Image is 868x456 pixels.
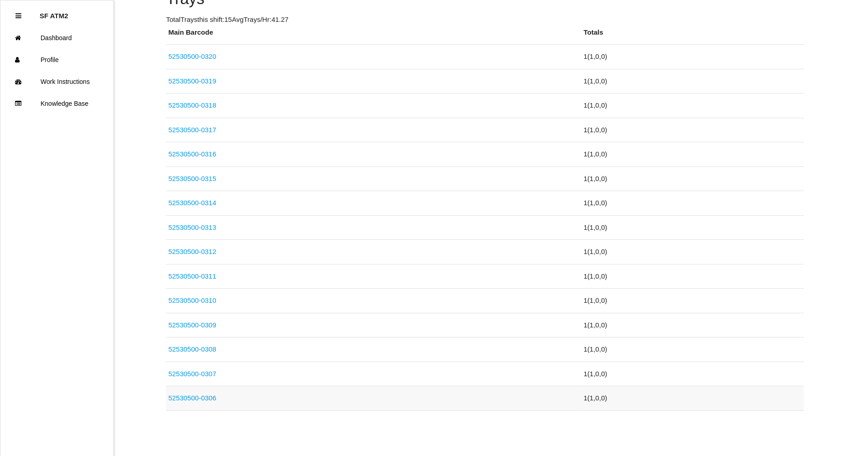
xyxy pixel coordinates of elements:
a: 52530500-0307 [168,370,216,378]
a: 52530500-0306 [168,394,216,402]
th: Main Barcode [166,27,581,45]
td: 1 ( 1 , 0 , 0 ) [581,289,804,313]
a: 52530500-0317 [168,126,216,134]
a: 52530500-0320 [168,52,216,60]
a: Dashboard [0,27,113,49]
p: Total Trays this shift: 15 Avg Trays /Hr: 41.27 [166,15,804,25]
th: Totals [581,27,804,45]
a: 52530500-0310 [168,296,216,304]
td: 1 ( 1 , 0 , 0 ) [581,118,804,142]
a: 52530500-0318 [168,101,216,109]
td: 1 ( 1 , 0 , 0 ) [581,313,804,337]
p: SF ATM2 [40,5,68,20]
td: 1 ( 1 , 0 , 0 ) [581,166,804,191]
td: 1 ( 1 , 0 , 0 ) [581,69,804,93]
td: 1 ( 1 , 0 , 0 ) [581,362,804,386]
a: 52530500-0308 [168,345,216,353]
td: 1 ( 1 , 0 , 0 ) [581,337,804,362]
a: 52530500-0313 [168,223,216,231]
a: 52530500-0316 [168,150,216,158]
td: 1 ( 1 , 0 , 0 ) [581,45,804,69]
td: 1 ( 1 , 0 , 0 ) [581,191,804,216]
a: Work Instructions [0,71,113,93]
a: 52530500-0311 [168,272,216,280]
a: 52530500-0315 [168,175,216,182]
a: 52530500-0312 [168,248,216,255]
a: 52530500-0319 [168,77,216,85]
a: Profile [0,49,113,71]
a: 52530500-0314 [168,199,216,207]
td: 1 ( 1 , 0 , 0 ) [581,386,804,411]
td: 1 ( 1 , 0 , 0 ) [581,240,804,264]
td: 1 ( 1 , 0 , 0 ) [581,215,804,240]
a: Knowledge Base [0,93,113,114]
td: 1 ( 1 , 0 , 0 ) [581,264,804,289]
a: 52530500-0309 [168,321,216,329]
td: 1 ( 1 , 0 , 0 ) [581,142,804,167]
td: 1 ( 1 , 0 , 0 ) [581,93,804,118]
div: Close [15,5,21,27]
